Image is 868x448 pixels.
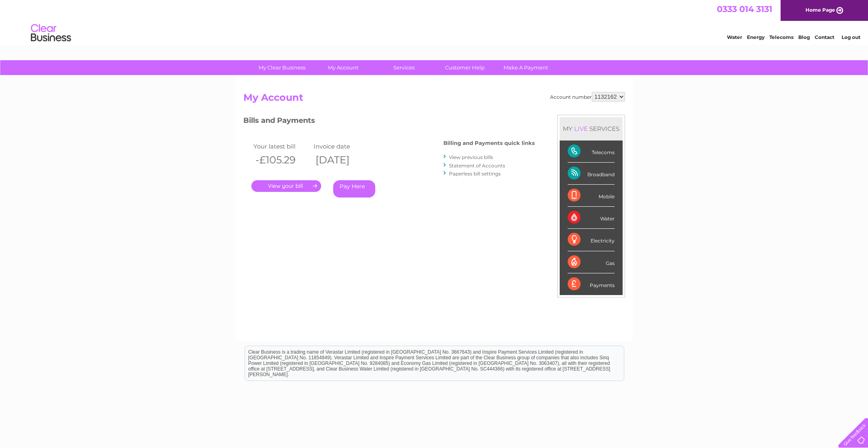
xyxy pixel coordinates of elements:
div: Broadband [568,163,615,185]
a: Telecoms [769,34,793,40]
div: Mobile [568,185,615,207]
a: View previous bills [449,154,493,160]
div: Gas [568,251,615,273]
a: Make A Payment [493,60,559,75]
a: Customer Help [432,60,498,75]
td: Invoice date [312,141,372,152]
div: LIVE [573,125,589,132]
a: . [251,180,321,192]
td: Your latest bill [251,141,312,152]
a: Energy [747,34,765,40]
a: Log out [842,34,860,40]
div: Telecoms [568,141,615,163]
a: My Account [310,60,376,75]
a: Water [727,34,742,40]
a: Blog [798,34,810,40]
a: 0333 014 3131 [717,4,772,14]
a: My Clear Business [249,60,315,75]
div: Clear Business is a trading name of Verastar Limited (registered in [GEOGRAPHIC_DATA] No. 3667643... [245,4,624,39]
div: Payments [568,273,615,295]
h3: Bills and Payments [243,115,535,129]
h2: My Account [243,92,625,107]
a: Services [371,60,437,75]
h4: Billing and Payments quick links [443,140,535,146]
div: Water [568,207,615,229]
div: MY SERVICES [560,117,623,140]
div: Account number [550,92,625,102]
a: Statement of Accounts [449,163,505,169]
a: Contact [815,34,834,40]
a: Paperless bill settings [449,171,501,177]
th: -£105.29 [251,152,312,168]
div: Electricity [568,229,615,251]
th: [DATE] [312,152,372,168]
a: Pay Here [333,180,375,198]
img: logo.png [30,21,71,45]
